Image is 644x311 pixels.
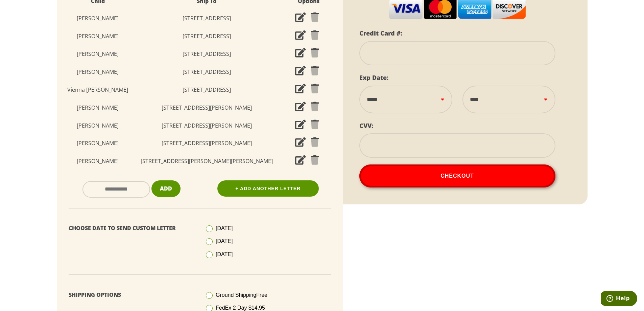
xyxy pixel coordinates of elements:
td: [STREET_ADDRESS] [132,81,281,99]
span: [DATE] [216,238,233,244]
td: [PERSON_NAME] [64,117,132,135]
td: [STREET_ADDRESS] [132,27,281,45]
td: [STREET_ADDRESS][PERSON_NAME] [132,99,281,117]
label: Credit Card #: [359,29,402,37]
label: Exp Date: [359,73,388,82]
td: [STREET_ADDRESS][PERSON_NAME][PERSON_NAME] [132,152,281,170]
td: [STREET_ADDRESS] [132,9,281,27]
td: [PERSON_NAME] [64,99,132,117]
p: Choose Date To Send Custom Letter [69,223,195,233]
td: [PERSON_NAME] [64,45,132,63]
td: [STREET_ADDRESS][PERSON_NAME] [132,117,281,135]
button: Add [151,180,181,197]
td: [STREET_ADDRESS] [132,45,281,63]
span: Free [256,292,267,298]
span: [DATE] [216,225,233,231]
button: Checkout [359,164,555,187]
td: [PERSON_NAME] [64,134,132,152]
p: Shipping Options [69,290,195,300]
td: [PERSON_NAME] [64,27,132,45]
td: [STREET_ADDRESS][PERSON_NAME] [132,134,281,152]
span: [DATE] [216,251,233,257]
td: [PERSON_NAME] [64,9,132,27]
td: [PERSON_NAME] [64,152,132,170]
td: [PERSON_NAME] [64,63,132,81]
label: CVV: [359,121,373,130]
td: Vienna [PERSON_NAME] [64,81,132,99]
span: FedEx 2 Day $14.95 [216,305,265,311]
td: [STREET_ADDRESS] [132,63,281,81]
span: Add [160,185,172,192]
iframe: Opens a widget where you can find more information [601,291,637,308]
a: + Add Another Letter [217,180,319,197]
span: Ground Shipping [216,292,267,298]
